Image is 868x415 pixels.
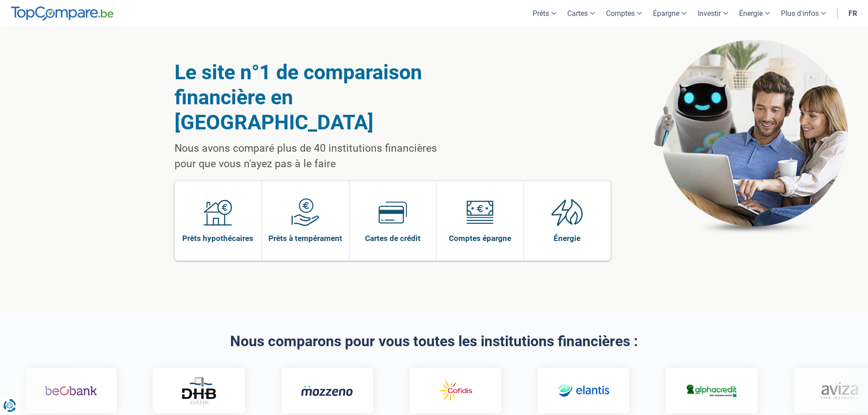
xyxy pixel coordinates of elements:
[262,181,349,261] a: Prêts à tempérament Prêts à tempérament
[437,181,524,261] a: Comptes épargne Comptes épargne
[175,141,460,172] p: Nous avons comparé plus de 40 institutions financières pour que vous n'ayez pas à le faire
[449,233,511,243] span: Comptes épargne
[365,233,421,243] span: Cartes de crédit
[557,378,610,404] img: Elantis
[175,181,262,261] a: Prêts hypothécaires Prêts hypothécaires
[429,378,482,404] img: Cofidis
[175,333,694,349] h2: Nous comparons pour vous toutes les institutions financières :
[524,181,611,261] a: Énergie Énergie
[204,198,232,226] img: Prêts hypothécaires
[268,233,342,243] span: Prêts à tempérament
[685,383,738,399] img: Alphacredit
[11,6,113,21] img: TopCompare
[181,377,217,405] img: DHB Bank
[301,385,354,396] img: Mozzeno
[466,198,494,226] img: Comptes épargne
[349,181,437,261] a: Cartes de crédit Cartes de crédit
[554,233,580,243] span: Énergie
[551,198,583,226] img: Énergie
[182,233,253,243] span: Prêts hypothécaires
[291,198,319,226] img: Prêts à tempérament
[379,198,407,226] img: Cartes de crédit
[175,60,460,135] h1: Le site n°1 de comparaison financière en [GEOGRAPHIC_DATA]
